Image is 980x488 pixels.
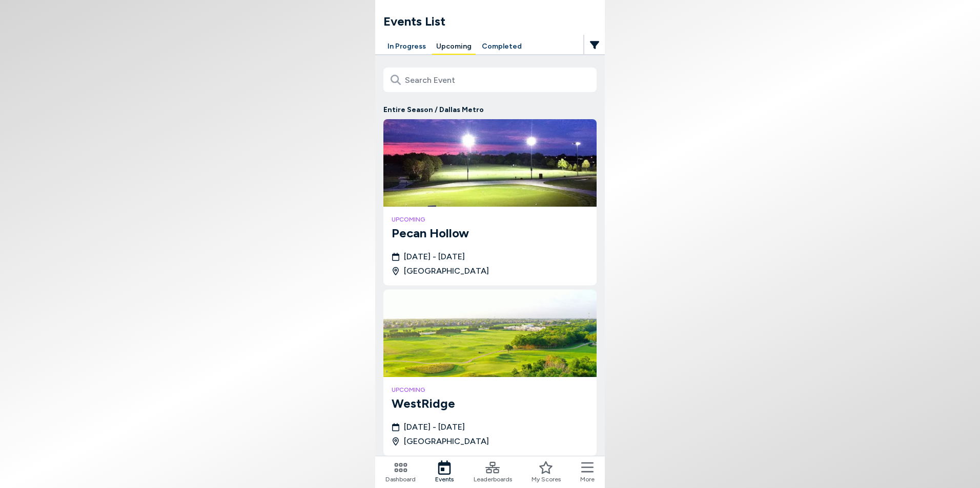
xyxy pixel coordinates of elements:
[383,119,597,285] a: Pecan HollowupcomingPecan Hollow[DATE] - [DATE][GEOGRAPHIC_DATA]
[478,39,526,55] button: Completed
[392,394,588,413] h3: WestRidge
[532,475,561,484] span: My Scores
[432,39,476,55] button: Upcoming
[404,251,465,263] span: [DATE] - [DATE]
[392,224,588,242] h3: Pecan Hollow
[383,12,605,31] h1: Events List
[383,290,597,377] img: WestRidge
[435,475,454,484] span: Events
[404,435,489,448] span: [GEOGRAPHIC_DATA]
[474,475,512,484] span: Leaderboards
[385,460,416,484] a: Dashboard
[392,385,588,394] h4: upcoming
[383,290,597,456] a: WestRidgeupcomingWestRidge[DATE] - [DATE][GEOGRAPHIC_DATA]
[385,475,416,484] span: Dashboard
[435,460,454,484] a: Events
[383,39,430,55] button: In Progress
[580,460,595,484] button: More
[383,104,597,115] p: Entire Season / Dallas Metro
[404,265,489,277] span: [GEOGRAPHIC_DATA]
[474,460,512,484] a: Leaderboards
[375,39,605,55] div: Manage your account
[404,421,465,433] span: [DATE] - [DATE]
[383,68,597,92] input: Search Event
[392,215,588,224] h4: upcoming
[383,119,597,207] img: Pecan Hollow
[532,460,561,484] a: My Scores
[580,475,595,484] span: More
